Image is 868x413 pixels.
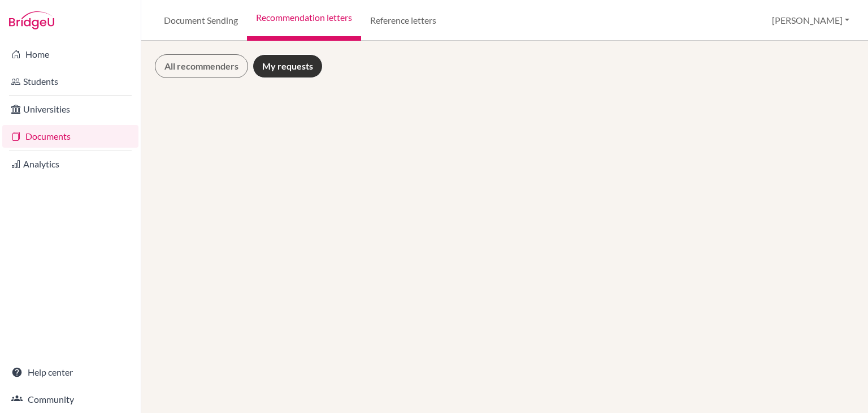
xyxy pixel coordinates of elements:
[9,11,54,29] img: Bridge-U
[2,361,138,384] a: Help center
[2,70,138,93] a: Students
[2,153,138,175] a: Analytics
[2,43,138,66] a: Home
[2,388,138,411] a: Community
[155,54,248,78] a: All recommenders
[2,125,138,148] a: Documents
[2,98,138,121] a: Universities
[253,54,323,78] a: My requests
[767,10,854,31] button: [PERSON_NAME]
